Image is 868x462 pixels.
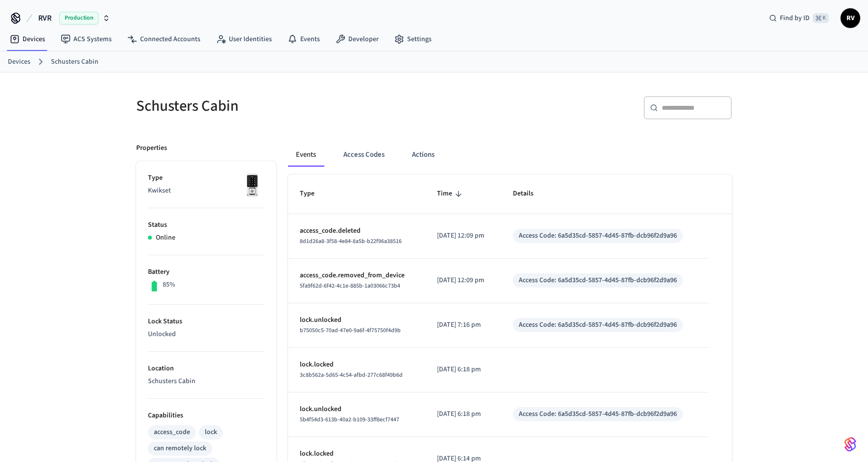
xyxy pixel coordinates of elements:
[148,411,265,421] p: Capabilities
[53,30,120,48] a: ACS Systems
[148,267,265,277] p: Battery
[300,404,413,414] p: lock.unlocked
[59,12,98,24] span: Production
[148,220,265,230] p: Status
[300,270,413,281] p: access_code.removed_from_device
[300,360,413,370] p: lock.locked
[148,364,265,374] p: Location
[300,186,327,201] span: Type
[761,9,837,27] div: Find by ID⌘ K
[51,57,98,67] a: Schusters Cabin
[280,30,328,48] a: Events
[240,173,265,197] img: Kwikset Halo Touchscreen Wifi Enabled Smart Lock, Polished Chrome, Front
[404,143,442,167] button: Actions
[300,415,399,424] span: 5b4f54d3-613b-40a2-b109-33ff8ecf7447
[336,143,392,167] button: Access Codes
[300,326,401,335] span: b75050c5-70ad-47e0-9a6f-4f75750f4d9b
[300,371,403,379] span: 3c8b562a-5d65-4c54-afbd-277c68f49b6d
[288,143,732,167] div: ant example
[513,186,546,201] span: Details
[136,143,167,153] p: Properties
[519,320,677,330] div: Access Code: 6a5d35cd-5857-4d45-87fb-dcb96f2d9a96
[519,231,677,241] div: Access Code: 6a5d35cd-5857-4d45-87fb-dcb96f2d9a96
[148,329,265,340] p: Unlocked
[148,376,265,387] p: Schusters Cabin
[300,237,402,245] span: 8d1d26a8-3f58-4e84-8a5b-b22f96a38516
[205,427,217,438] div: lock
[386,30,439,48] a: Settings
[300,449,413,459] p: lock.locked
[148,173,265,183] p: Type
[437,231,489,241] p: [DATE] 12:09 pm
[300,282,400,290] span: 5fa9f62d-6f42-4c1e-885b-1a03066c73b4
[288,143,324,167] button: Events
[38,12,51,24] span: RVR
[841,8,860,28] button: RV
[519,275,677,286] div: Access Code: 6a5d35cd-5857-4d45-87fb-dcb96f2d9a96
[120,30,208,48] a: Connected Accounts
[208,30,280,48] a: User Identities
[300,315,413,325] p: lock.unlocked
[437,320,489,330] p: [DATE] 7:16 pm
[8,57,30,67] a: Devices
[437,186,465,201] span: Time
[842,9,859,27] span: RV
[844,437,856,452] img: SeamLogoGradient.69752ec5.svg
[154,427,190,438] div: access_code
[813,13,829,23] span: ⌘ K
[328,30,386,48] a: Developer
[156,233,175,243] p: Online
[437,365,489,375] p: [DATE] 6:18 pm
[300,226,413,236] p: access_code.deleted
[163,280,175,290] p: 85%
[2,30,53,48] a: Devices
[437,409,489,419] p: [DATE] 6:18 pm
[148,186,265,196] p: Kwikset
[519,409,677,419] div: Access Code: 6a5d35cd-5857-4d45-87fb-dcb96f2d9a96
[148,316,265,327] p: Lock Status
[780,13,810,23] span: Find by ID
[154,443,206,454] div: can remotely lock
[437,275,489,286] p: [DATE] 12:09 pm
[136,96,428,116] h5: Schusters Cabin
